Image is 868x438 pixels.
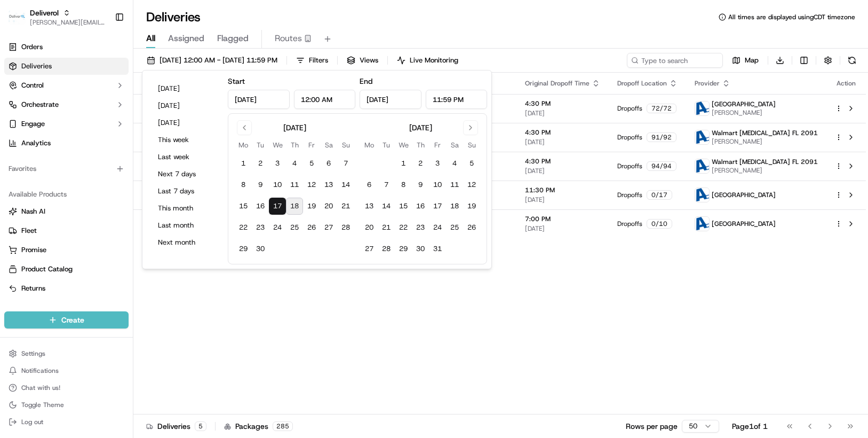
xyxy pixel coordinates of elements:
[525,138,600,146] span: [DATE]
[11,139,71,147] div: Past conversations
[378,219,395,236] button: 21
[378,240,395,257] button: 28
[4,414,129,429] button: Log out
[86,234,176,254] a: 💻API Documentation
[395,176,412,193] button: 8
[463,139,480,151] th: Sunday
[360,76,372,86] label: End
[361,198,378,215] button: 13
[446,139,463,151] th: Saturday
[303,139,320,151] th: Friday
[412,240,429,257] button: 30
[728,13,855,21] span: All times are displayed using CDT timezone
[4,397,129,412] button: Toggle Theme
[429,219,446,236] button: 24
[337,155,354,172] button: 7
[395,240,412,257] button: 29
[412,155,429,172] button: 2
[337,198,354,215] button: 21
[181,105,194,118] button: Start new chat
[712,191,776,199] span: [GEOGRAPHIC_DATA]
[378,176,395,193] button: 7
[337,219,354,236] button: 28
[695,159,709,173] img: ActionCourier.png
[395,139,412,151] th: Wednesday
[712,129,818,137] span: Walmart [MEDICAL_DATA] FL 2091
[165,137,194,150] button: See all
[446,219,463,236] button: 25
[235,155,252,172] button: 1
[525,215,600,223] span: 7:00 PM
[75,264,129,273] a: Powered byPylon
[9,284,124,293] a: Returns
[4,261,129,278] button: Product Catalog
[273,421,293,431] div: 285
[303,155,320,172] button: 5
[21,195,30,204] img: 1736555255976-a54dd68f-1ca7-489b-9aae-adbdc363a1c4
[21,226,37,236] span: Fleet
[463,198,480,215] button: 19
[228,90,290,109] input: Date
[360,90,421,109] input: Date
[4,38,129,56] a: Orders
[21,42,43,52] span: Orders
[291,53,333,68] button: Filters
[303,219,320,236] button: 26
[286,176,303,193] button: 11
[142,53,282,68] button: [DATE] 12:00 AM - [DATE] 11:59 PM
[320,219,337,236] button: 27
[342,53,383,68] button: Views
[22,102,42,121] img: 9188753566659_6852d8bf1fb38e338040_72.png
[153,98,217,113] button: [DATE]
[195,421,206,431] div: 5
[153,167,217,182] button: Next 7 days
[153,235,217,250] button: Next month
[269,176,286,193] button: 10
[21,119,45,129] span: Engage
[429,155,446,172] button: 3
[153,201,217,216] button: This month
[224,421,293,432] div: Packages
[617,162,642,170] span: Dropoffs
[4,160,129,177] div: Favorites
[4,222,129,239] button: Fleet
[712,108,776,117] span: [PERSON_NAME]
[463,219,480,236] button: 26
[286,155,303,172] button: 4
[617,220,642,228] span: Dropoffs
[21,264,73,274] span: Product Catalog
[153,184,217,199] button: Last 7 days
[446,176,463,193] button: 11
[269,219,286,236] button: 24
[4,77,129,94] button: Control
[429,240,446,257] button: 31
[160,56,277,65] span: [DATE] 12:00 AM - [DATE] 11:59 PM
[252,240,269,257] button: 30
[235,139,252,151] th: Monday
[463,155,480,172] button: 5
[33,166,86,174] span: [PERSON_NAME]
[21,61,52,71] span: Deliveries
[30,18,106,27] span: [PERSON_NAME][EMAIL_ADDRESS][PERSON_NAME][DOMAIN_NAME]
[647,190,672,200] div: 0 / 17
[4,135,129,152] a: Analytics
[21,81,44,90] span: Control
[90,240,99,248] div: 💻
[525,186,600,194] span: 11:30 PM
[275,32,302,45] span: Routes
[286,198,303,215] button: 18
[745,56,759,65] span: Map
[410,56,458,65] span: Live Monitoring
[695,217,709,231] img: ActionCourier.png
[252,198,269,215] button: 16
[4,346,129,361] button: Settings
[283,122,306,133] div: [DATE]
[412,176,429,193] button: 9
[48,102,175,113] div: Start new chat
[252,155,269,172] button: 2
[21,349,45,358] span: Settings
[361,139,378,151] th: Monday
[392,53,463,68] button: Live Monitoring
[33,194,86,203] span: [PERSON_NAME]
[525,128,600,137] span: 4:30 PM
